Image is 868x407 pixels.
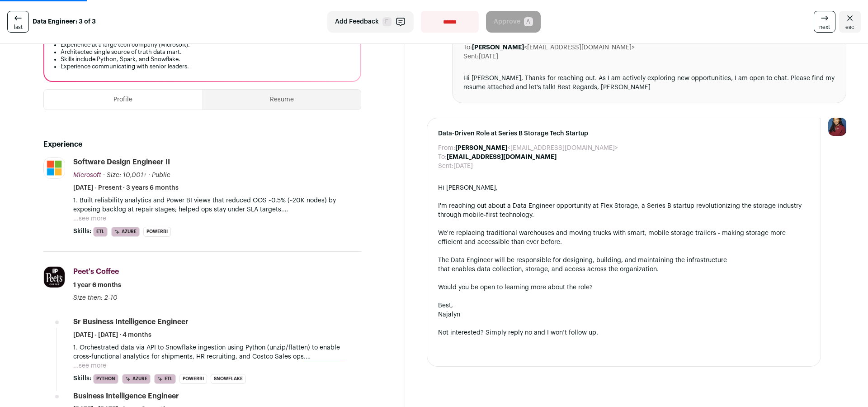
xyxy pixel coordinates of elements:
[438,153,447,162] dt: To:
[154,374,176,384] li: ETL
[327,11,414,33] button: Add Feedback F
[122,374,151,384] li: Azure
[143,227,171,237] li: PowerBI
[453,162,473,171] dd: [DATE]
[438,301,810,310] div: Best,
[93,374,118,384] li: Python
[438,265,810,274] div: that enables data collection, storage, and access across the organization.
[447,154,557,160] b: [EMAIL_ADDRESS][DOMAIN_NAME]
[455,144,618,153] dd: <[EMAIL_ADDRESS][DOMAIN_NAME]>
[438,201,810,220] div: I'm reaching out about a Data Engineer opportunity at Flex Storage, a Series B startup revolution...
[335,17,379,26] span: Add Feedback
[61,63,349,70] li: Experience communicating with senior leaders.
[438,328,810,337] div: Not interested? Simply reply no and I won’t follow up.
[203,90,361,110] button: Resume
[93,227,108,237] li: ETL
[33,17,96,26] strong: Data Engineer: 3 of 3
[438,256,810,265] div: The Data Engineer will be responsible for designing, building, and maintaining the infrastructure
[302,361,346,371] mark: data modeling
[472,44,524,51] b: [PERSON_NAME]
[73,295,118,301] span: Size then: 2-10
[819,24,830,31] span: next
[845,24,854,31] span: esc
[438,129,810,138] span: Data-Driven Role at Series B Storage Tech Startup
[73,391,179,401] div: Business Intelligence Engineer
[73,214,106,223] button: ...see more
[438,310,810,319] div: Najalyn
[438,229,810,247] div: We're replacing traditional warehouses and moving trucks with smart, mobile storage trailers - ma...
[103,172,146,178] span: · Size: 10,001+
[479,52,498,61] dd: [DATE]
[179,374,207,384] li: PowerBI
[73,183,179,192] span: [DATE] - Present · 3 years 6 months
[73,268,119,275] span: Peet's Coffee
[73,330,151,340] span: [DATE] - [DATE] · 4 months
[61,41,349,48] li: Experience at a large tech company (Microsoft).
[438,144,455,153] dt: From:
[14,24,23,31] span: last
[152,172,170,178] span: Public
[73,343,361,361] p: 1. Orchestrated data via API to Snowflake ingestion using Python (unzip/flatten) to enable cross‑...
[73,172,101,178] span: Microsoft
[61,56,349,63] li: Skills include Python, Spark, and Snowflake.
[43,139,361,150] h2: Experience
[73,196,361,214] p: 1. Built reliability analytics and Power BI views that reduced OOS ~0.5% (~20K nodes) by exposing...
[463,74,835,92] div: Hi [PERSON_NAME], Thanks for reaching out. As I am actively exploring new opportunities, I am ope...
[463,52,479,61] dt: Sent:
[73,227,91,236] span: Skills:
[73,157,170,167] div: Software Design Engineer II
[7,11,29,33] a: last
[814,11,835,33] a: next
[455,145,507,151] b: [PERSON_NAME]
[463,43,472,52] dt: To:
[839,11,861,33] a: Close
[211,374,246,384] li: Snowflake
[828,118,846,136] img: 10010497-medium_jpg
[61,48,349,56] li: Architected single source of truth data mart.
[472,43,635,52] dd: <[EMAIL_ADDRESS][DOMAIN_NAME]>
[73,281,121,290] span: 1 year 6 months
[438,283,810,292] div: Would you be open to learning more about the role?
[73,317,189,327] div: Sr Business Intelligence Engineer
[44,158,65,178] img: c786a7b10b07920eb52778d94b98952337776963b9c08eb22d98bc7b89d269e4.jpg
[382,17,392,26] span: F
[44,90,203,110] button: Profile
[148,171,150,180] span: ·
[73,374,91,383] span: Skills:
[438,162,453,171] dt: Sent:
[111,227,140,237] li: Azure
[438,183,810,192] div: Hi [PERSON_NAME],
[44,267,65,287] img: 4ac8f3e5b98105507837b96371d9d2904dc9f787e18d83af551fa594b3feeb7a.jpg
[73,361,106,370] button: ...see more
